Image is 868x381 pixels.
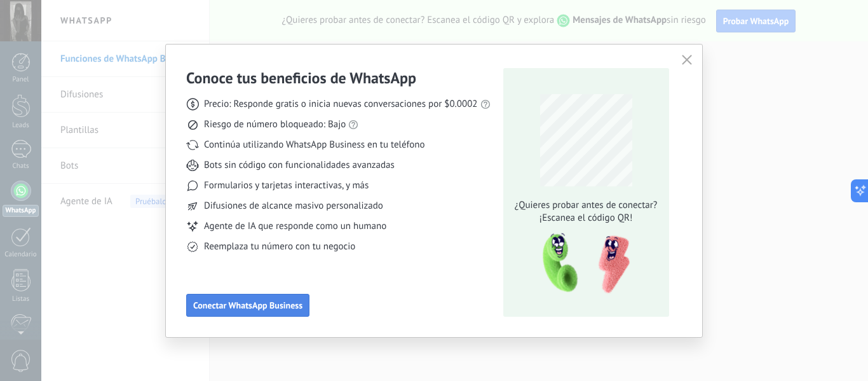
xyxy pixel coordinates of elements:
[186,68,416,88] h3: Conoce tus beneficios de WhatsApp
[193,301,302,310] span: Conectar WhatsApp Business
[511,212,661,225] span: ¡Escanea el código QR!
[204,98,478,111] span: Precio: Responde gratis o inicia nuevas conversaciones por $0.0002
[204,220,386,233] span: Agente de IA que responde como un humano
[204,240,355,253] span: Reemplaza tu número con tu negocio
[532,230,632,298] img: qr-pic-1x.png
[204,139,424,151] span: Continúa utilizando WhatsApp Business en tu teléfono
[186,294,309,317] button: Conectar WhatsApp Business
[204,179,369,192] span: Formularios y tarjetas interactivas, y más
[511,199,661,212] span: ¿Quieres probar antes de conectar?
[204,118,346,131] span: Riesgo de número bloqueado: Bajo
[204,159,395,172] span: Bots sin código con funcionalidades avanzadas
[204,200,383,212] span: Difusiones de alcance masivo personalizado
